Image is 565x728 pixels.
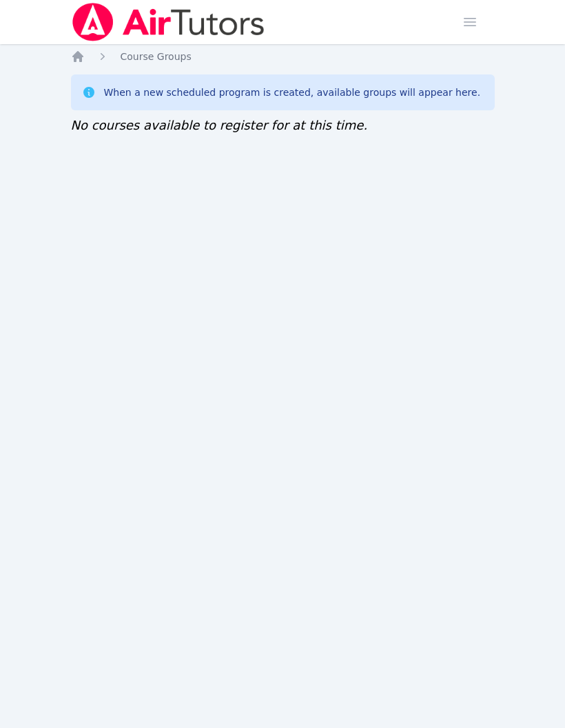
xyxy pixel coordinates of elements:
nav: Breadcrumb [71,50,495,63]
span: No courses available to register for at this time. [71,118,368,132]
img: Air Tutors [71,3,266,41]
span: Course Groups [121,51,192,62]
div: When a new scheduled program is created, available groups will appear here. [104,85,481,99]
a: Course Groups [121,50,192,63]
